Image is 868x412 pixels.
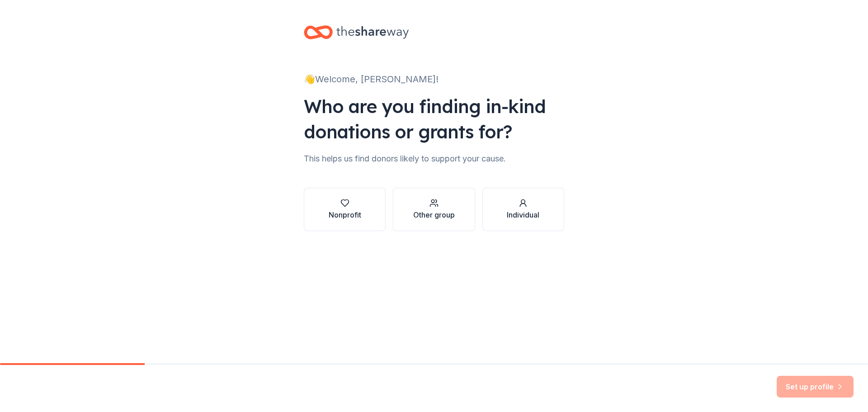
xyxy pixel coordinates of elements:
button: Nonprofit [304,188,386,231]
button: Individual [482,188,564,231]
div: Who are you finding in-kind donations or grants for? [304,94,564,144]
button: Other group [393,188,475,231]
div: Individual [507,209,539,220]
div: Nonprofit [329,209,361,220]
div: This helps us find donors likely to support your cause. [304,152,564,166]
div: Other group [413,209,455,220]
div: 👋 Welcome, [PERSON_NAME]! [304,72,564,86]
